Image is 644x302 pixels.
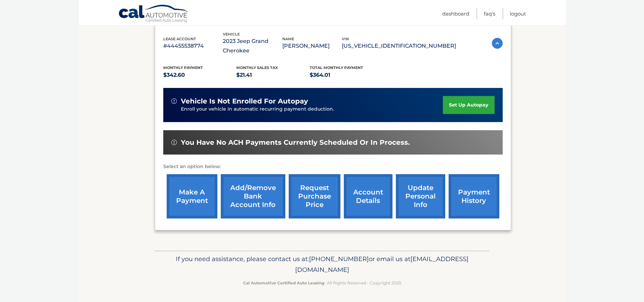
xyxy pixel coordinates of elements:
p: Enroll your vehicle in automatic recurring payment deduction. [181,106,443,113]
p: - All Rights Reserved - Copyright 2025 [159,279,485,286]
span: [PHONE_NUMBER] [309,255,369,263]
p: $21.41 [236,70,310,80]
strong: Cal Automotive Certified Auto Leasing [243,280,324,285]
a: payment history [449,174,499,218]
p: #44455538774 [163,41,223,51]
p: $342.60 [163,70,237,80]
a: Cal Automotive [118,4,189,24]
span: name [282,37,294,41]
span: Total Monthly Payment [310,65,363,70]
p: [PERSON_NAME] [282,41,342,51]
span: Monthly sales Tax [236,65,278,70]
span: [EMAIL_ADDRESS][DOMAIN_NAME] [295,255,469,274]
span: Monthly Payment [163,65,203,70]
p: $364.01 [310,70,383,80]
a: Logout [510,8,526,19]
p: Select an option below: [163,163,503,171]
span: You have no ACH payments currently scheduled or in process. [181,138,410,147]
span: vehicle is not enrolled for autopay [181,97,308,106]
span: lease account [163,37,196,41]
p: [US_VEHICLE_IDENTIFICATION_NUMBER] [342,41,456,51]
p: If you need assistance, please contact us at: or email us at [159,254,485,275]
p: 2023 Jeep Grand Cherokee [223,37,282,55]
a: make a payment [167,174,217,218]
a: FAQ's [484,8,495,19]
a: update personal info [396,174,445,218]
span: vin [342,37,349,41]
a: set up autopay [443,96,494,114]
a: account details [344,174,392,218]
img: accordion-active.svg [492,38,503,49]
img: alert-white.svg [171,140,177,145]
img: alert-white.svg [171,98,177,104]
span: vehicle [223,32,240,37]
a: Dashboard [442,8,469,19]
a: Add/Remove bank account info [221,174,285,218]
a: request purchase price [289,174,340,218]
